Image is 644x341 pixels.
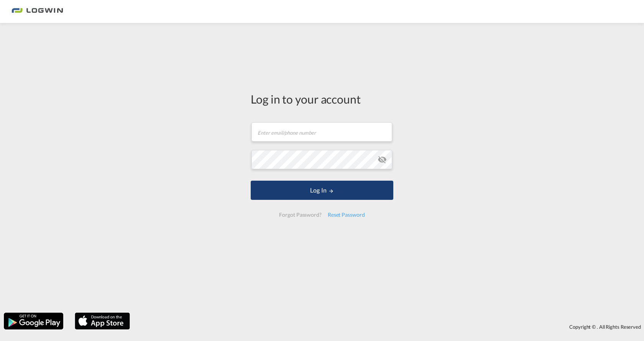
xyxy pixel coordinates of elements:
[251,122,392,142] input: Enter email/phone number
[134,320,644,333] div: Copyright © . All Rights Reserved
[378,155,387,164] md-icon: icon-eye-off
[3,312,64,330] img: google.png
[325,208,368,222] div: Reset Password
[11,3,63,20] img: bc73a0e0d8c111efacd525e4c8ad7d32.png
[74,312,131,330] img: apple.png
[251,181,393,200] button: LOGIN
[251,91,393,107] div: Log in to your account
[276,208,324,222] div: Forgot Password?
